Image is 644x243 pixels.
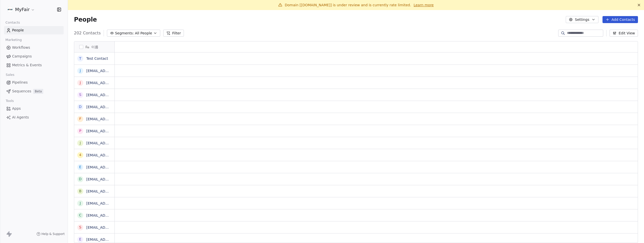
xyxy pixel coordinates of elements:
[86,165,148,169] a: [EMAIL_ADDRESS][DOMAIN_NAME]
[566,16,598,23] button: Settings
[86,81,148,85] a: [EMAIL_ADDRESS][DOMAIN_NAME]
[86,93,148,97] a: [EMAIL_ADDRESS][DOMAIN_NAME]
[79,92,82,97] div: s
[12,63,42,68] span: Metrics & Events
[79,116,81,122] div: f
[3,36,24,44] span: Marketing
[79,176,82,182] div: d
[79,213,82,218] div: c
[115,31,134,36] span: Segments:
[91,44,98,49] span: 이름
[12,80,28,85] span: Pipelines
[79,237,82,242] div: e
[79,164,82,170] div: e
[12,45,30,50] span: Workflows
[4,113,64,122] a: AI Agents
[4,87,64,95] a: SequencesBeta
[4,43,64,52] a: Workflows
[79,225,82,230] div: s
[4,97,16,105] span: Tools
[80,201,81,206] div: j
[86,117,148,121] a: [EMAIL_ADDRESS][DOMAIN_NAME]
[86,129,148,133] a: [EMAIL_ADDRESS][DOMAIN_NAME]
[4,52,64,60] a: Campaigns
[414,3,434,8] a: Learn more
[36,232,65,236] a: Help & Support
[3,19,22,26] span: Contacts
[602,16,638,23] button: Add Contacts
[74,41,114,52] div: 이름
[79,128,81,134] div: p
[80,80,81,85] div: j
[86,141,148,145] a: [EMAIL_ADDRESS][DOMAIN_NAME]
[610,30,638,37] button: Edit View
[79,189,82,194] div: b
[7,7,13,13] img: %C3%AC%C2%9B%C2%90%C3%AD%C2%98%C2%95%20%C3%AB%C2%A1%C2%9C%C3%AA%C2%B3%C2%A0(white+round).png
[12,28,24,33] span: People
[86,56,108,60] a: Test Contact
[86,189,148,193] a: [EMAIL_ADDRESS][DOMAIN_NAME]
[12,54,32,59] span: Campaigns
[74,16,97,23] span: People
[86,225,148,229] a: [EMAIL_ADDRESS][DOMAIN_NAME]
[15,6,30,13] span: MyFair
[80,68,81,73] div: j
[285,3,411,7] span: Domain [[DOMAIN_NAME]] is under review and is currently rate limited.
[79,152,82,158] div: 4
[74,30,101,36] span: 202 Contacts
[33,89,43,94] span: Beta
[4,78,64,87] a: Pipelines
[12,106,21,111] span: Apps
[4,61,64,69] a: Metrics & Events
[86,201,148,205] a: [EMAIL_ADDRESS][DOMAIN_NAME]
[4,26,64,34] a: People
[4,104,64,113] a: Apps
[86,105,148,109] a: [EMAIL_ADDRESS][DOMAIN_NAME]
[12,115,29,120] span: AI Agents
[86,153,148,157] a: [EMAIL_ADDRESS][DOMAIN_NAME]
[86,237,148,241] a: [EMAIL_ADDRESS][DOMAIN_NAME]
[12,89,31,94] span: Sequences
[79,56,82,61] div: T
[86,213,148,217] a: [EMAIL_ADDRESS][DOMAIN_NAME]
[79,104,82,109] div: d
[42,232,65,236] span: Help & Support
[86,177,148,181] a: [EMAIL_ADDRESS][DOMAIN_NAME]
[80,140,81,146] div: j
[6,5,36,14] button: MyFair
[135,31,152,36] span: All People
[86,69,148,73] a: [EMAIL_ADDRESS][DOMAIN_NAME]
[163,30,184,37] button: Filter
[4,71,17,79] span: Sales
